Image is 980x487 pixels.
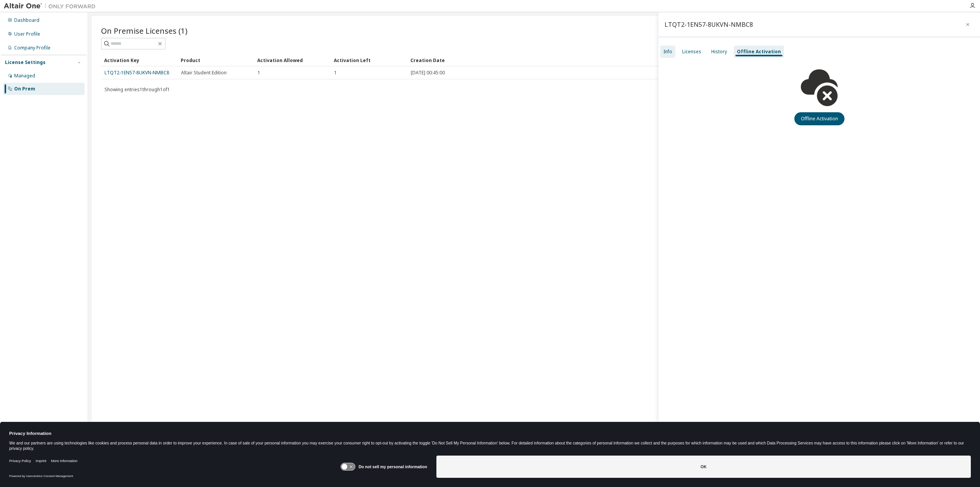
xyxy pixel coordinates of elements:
div: Activation Key [104,54,175,66]
span: On Premise Licenses (1) [101,25,188,36]
button: Offline Activation [794,112,844,125]
div: Company Profile [14,45,51,51]
img: Altair One [4,2,100,10]
span: Showing entries 1 through 1 of 1 [105,86,170,93]
span: 1 [334,70,337,76]
div: Creation Date [410,54,933,66]
span: 1 [258,70,260,76]
div: Activation Left [334,54,404,66]
div: User Profile [14,31,40,37]
div: Managed [14,73,35,79]
div: Product [181,54,251,66]
div: Licenses [682,49,701,55]
div: License Settings [5,59,46,66]
a: LTQT2-1EN57-8UKVN-NMBC8 [105,69,169,76]
div: Offline Activation [737,49,781,55]
div: Info [663,49,672,55]
div: On Prem [14,86,35,92]
div: History [711,49,727,55]
span: [DATE] 00:45:00 [411,70,445,76]
div: LTQT2-1EN57-8UKVN-NMBC8 [665,21,753,28]
span: Altair Student Edition [181,70,227,76]
div: Activation Allowed [257,54,328,66]
div: Dashboard [14,17,39,23]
